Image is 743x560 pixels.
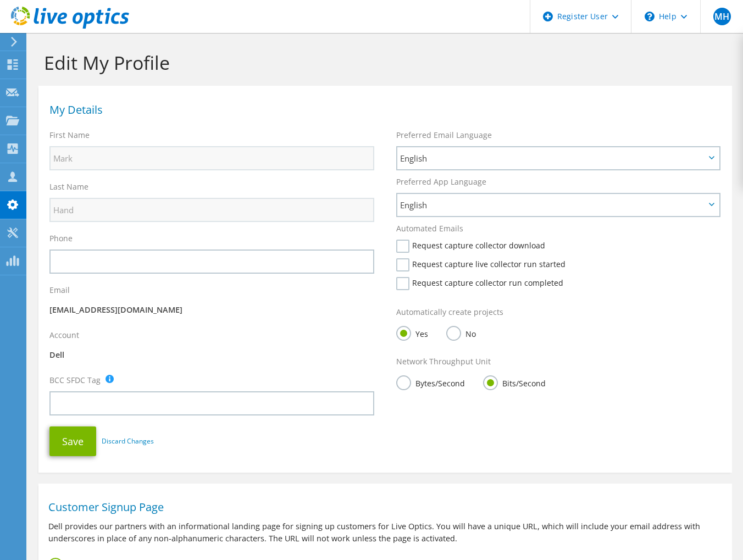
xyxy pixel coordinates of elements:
[102,435,154,447] a: Discard Changes
[49,233,73,244] label: Phone
[49,349,374,361] p: Dell
[396,130,492,141] label: Preferred Email Language
[400,152,705,165] span: English
[49,285,70,296] label: Email
[396,176,486,187] label: Preferred App Language
[645,12,655,21] svg: \n
[49,426,96,456] button: Save
[396,356,491,367] label: Network Throughput Unit
[396,326,428,340] label: Yes
[49,104,716,115] h1: My Details
[446,326,476,340] label: No
[713,8,731,25] span: MH
[49,304,374,316] p: [EMAIL_ADDRESS][DOMAIN_NAME]
[48,502,717,513] h1: Customer Signup Page
[49,330,79,341] label: Account
[49,375,101,386] label: BCC SFDC Tag
[396,307,503,318] label: Automatically create projects
[396,277,563,290] label: Request capture collector run completed
[49,181,88,192] label: Last Name
[48,520,722,545] p: Dell provides our partners with an informational landing page for signing up customers for Live O...
[396,258,565,271] label: Request capture live collector run started
[396,223,463,234] label: Automated Emails
[44,51,721,74] h1: Edit My Profile
[396,240,545,253] label: Request capture collector download
[400,198,705,212] span: English
[483,375,546,389] label: Bits/Second
[396,375,465,389] label: Bytes/Second
[49,130,90,141] label: First Name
